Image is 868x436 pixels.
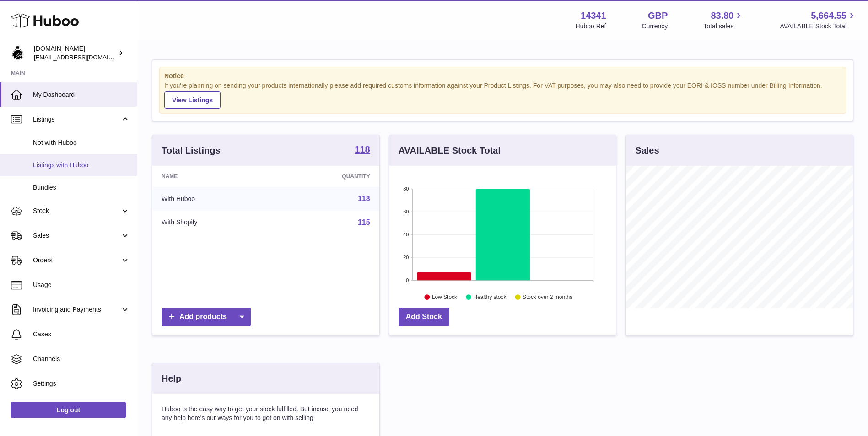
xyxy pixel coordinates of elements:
[275,166,379,187] th: Quantity
[523,294,572,300] text: Stock over 2 months
[473,294,507,300] text: Healthy stock
[33,305,120,314] span: Invoicing and Payments
[33,90,130,99] span: My Dashboard
[432,294,458,300] text: Low Stock
[33,161,130,170] span: Listings with Huboo
[162,372,181,385] h3: Help
[399,308,449,326] a: Add Stock
[33,138,130,147] span: Not with Huboo
[358,195,370,202] a: 118
[152,211,275,234] td: With Shopify
[703,10,744,31] a: 83.80 Total sales
[162,405,370,422] p: Huboo is the easy way to get your stock fulfilled. But incase you need any help here's our ways f...
[33,330,130,339] span: Cases
[164,91,221,109] a: View Listings
[780,10,857,31] a: 5,664.55 AVAILABLE Stock Total
[648,10,668,22] strong: GBP
[33,256,120,265] span: Orders
[33,355,130,363] span: Channels
[11,46,25,60] img: internalAdmin-14341@internal.huboo.com
[34,44,116,62] div: [DOMAIN_NAME]
[780,22,857,31] span: AVAILABLE Stock Total
[33,379,130,388] span: Settings
[403,255,409,260] text: 20
[576,22,606,31] div: Huboo Ref
[635,144,659,157] h3: Sales
[164,81,841,109] div: If you're planning on sending your products internationally please add required customs informati...
[152,166,275,187] th: Name
[581,10,606,22] strong: 14341
[33,183,130,192] span: Bundles
[403,186,409,191] text: 80
[642,22,668,31] div: Currency
[355,145,370,154] strong: 118
[162,308,251,326] a: Add products
[33,281,130,289] span: Usage
[33,115,120,124] span: Listings
[164,72,841,80] strong: Notice
[33,207,120,215] span: Stock
[399,144,501,157] h3: AVAILABLE Stock Total
[703,22,744,31] span: Total sales
[355,145,370,156] a: 118
[152,187,275,211] td: With Huboo
[406,277,409,283] text: 0
[811,10,846,22] span: 5,664.55
[403,209,409,214] text: 60
[711,10,733,22] span: 83.80
[162,144,221,157] h3: Total Listings
[34,53,135,61] span: [EMAIL_ADDRESS][DOMAIN_NAME]
[11,402,126,418] a: Log out
[33,231,120,240] span: Sales
[358,218,370,226] a: 115
[403,232,409,237] text: 40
